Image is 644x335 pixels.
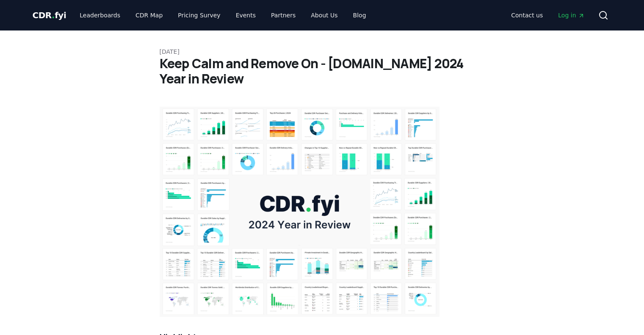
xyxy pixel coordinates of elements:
a: Log in [551,8,591,23]
p: [DATE] [160,47,485,56]
nav: Main [504,8,591,23]
a: CDR.fyi [33,9,66,21]
a: Leaderboards [73,8,127,23]
span: . [52,10,55,20]
span: CDR fyi [33,10,66,20]
a: About Us [304,8,344,23]
a: Blog [346,8,373,23]
img: blog post image [160,107,440,317]
a: Partners [264,8,302,23]
nav: Main [73,8,373,23]
span: Log in [558,11,584,19]
a: Contact us [504,8,550,23]
h1: Keep Calm and Remove On - [DOMAIN_NAME] 2024 Year in Review [160,56,485,86]
a: Pricing Survey [171,8,227,23]
a: Events [229,8,263,23]
a: CDR Map [129,8,169,23]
